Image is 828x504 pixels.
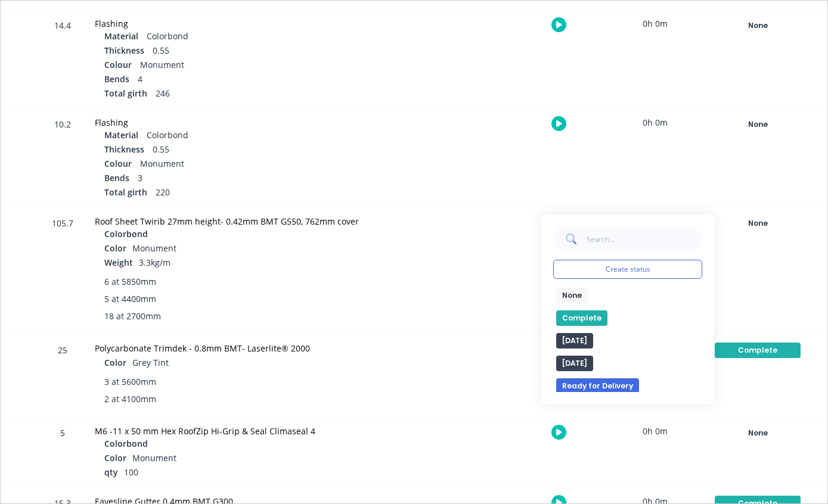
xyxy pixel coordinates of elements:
div: 5 [45,419,80,487]
button: None [714,215,801,232]
div: 14.4 [45,12,80,108]
span: 3 at 5600mm [104,375,156,388]
div: 10.2 [45,111,80,207]
span: Monument [132,242,176,254]
div: Colorbond [104,30,403,44]
div: Polycarbonate Trimdek - 0.8mm BMT- Laserlite® 2000 [95,342,403,354]
div: 0h 0m [610,418,700,444]
div: 105.7 [45,210,80,334]
div: 0.55 [104,143,403,157]
div: M6 -11 x 50 mm Hex RoofZip Hi-Grip & Seal Climaseal 4 [95,425,403,437]
div: Flashing [95,116,403,129]
span: Thickness [104,44,144,57]
span: 6 at 5850mm [104,275,156,288]
button: Create status [553,260,702,279]
span: Thickness [104,143,144,155]
span: Bends [104,172,129,184]
button: None [714,116,801,133]
div: 25 [45,337,80,417]
span: 18 at 2700mm [104,310,161,322]
div: Complete [715,343,801,358]
span: Weight [104,256,133,269]
div: Monument [104,58,403,73]
span: Color [104,356,126,369]
div: 4 [104,73,403,87]
div: 246 [104,87,403,101]
input: Search... [586,227,702,251]
span: Grey Tint [132,357,169,368]
button: Complete [556,310,607,326]
span: Color [104,242,126,254]
div: 3 [104,172,403,186]
div: Flashing [95,17,403,30]
button: None [714,425,801,441]
div: None [715,425,801,441]
button: Complete [714,342,801,359]
div: 0h 0m [610,10,700,37]
button: Ready for Delivery [556,378,639,394]
div: None [715,216,801,231]
span: Material [104,30,138,42]
div: 0h 0m [610,208,700,235]
span: Monument [132,452,176,463]
span: 5 at 4400mm [104,293,156,305]
div: None [715,117,801,132]
button: [DATE] [556,356,593,371]
div: 0.55 [104,44,403,58]
span: Color [104,452,126,464]
span: Bends [104,73,129,85]
span: Colour [104,157,132,170]
span: Total girth [104,87,147,99]
div: Colorbond [104,129,403,143]
span: 3.3kg/m [139,257,170,268]
span: Colour [104,58,132,71]
div: None [715,18,801,33]
span: Colorbond [104,228,148,240]
div: 220 [104,186,403,200]
div: Monument [104,157,403,172]
span: Colorbond [104,437,148,450]
span: Material [104,129,138,141]
div: Roof Sheet Twirib 27mm height- 0.42mm BMT G550, 762mm cover [95,215,403,228]
div: 0h 0m [610,109,700,136]
span: Total girth [104,186,147,198]
span: 2 at 4100mm [104,393,156,405]
span: qty [104,466,118,478]
button: [DATE] [556,333,593,349]
button: None [556,288,588,303]
button: None [714,17,801,34]
span: 100 [124,466,138,478]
